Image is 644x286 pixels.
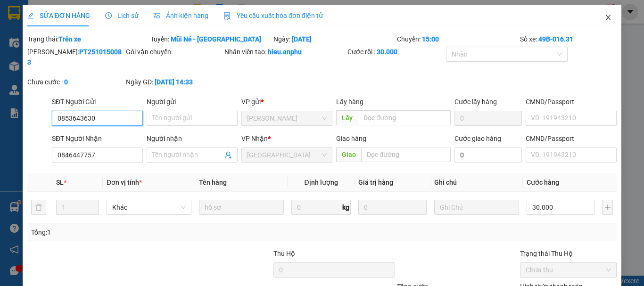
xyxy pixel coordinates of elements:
[247,148,327,162] span: Đà Lạt
[27,47,124,67] div: [PERSON_NAME]:
[31,200,46,215] button: delete
[358,110,451,125] input: Dọc đường
[27,12,90,19] span: SỬA ĐƠN HÀNG
[90,41,186,54] div: 0792640912
[526,133,617,144] div: CMND/Passport
[422,35,439,43] b: 15:00
[155,78,193,86] b: [DATE] 14:33
[241,135,268,142] span: VP Nhận
[107,179,142,186] span: Đơn vị tính
[454,98,497,106] label: Cước lấy hàng
[526,97,617,107] div: CMND/Passport
[27,12,34,19] span: edit
[292,35,312,43] b: [DATE]
[272,34,396,44] div: Ngày:
[8,29,83,52] div: chị [PERSON_NAME]
[519,34,618,44] div: Số xe:
[199,200,284,215] input: VD: Bàn, Ghế
[336,98,363,106] span: Lấy hàng
[361,147,451,162] input: Dọc đường
[336,135,366,142] span: Giao hàng
[171,35,261,43] b: Mũi Né - [GEOGRAPHIC_DATA]
[8,8,83,29] div: [PERSON_NAME]
[336,110,358,125] span: Lấy
[241,97,332,107] div: VP gửi
[64,78,68,86] b: 0
[454,111,522,126] input: Cước lấy hàng
[268,48,302,56] b: hieu.anphu
[336,147,361,162] span: Giao
[224,151,232,159] span: user-add
[527,179,559,186] span: Cước hàng
[396,34,519,44] div: Chuyến:
[26,34,149,44] div: Trạng thái:
[58,35,81,43] b: Trên xe
[149,34,272,44] div: Tuyến:
[27,77,124,87] div: Chưa cước :
[56,179,64,186] span: SL
[602,200,613,215] button: plus
[126,77,223,87] div: Ngày GD:
[90,29,186,41] div: ngân
[595,5,621,31] button: Close
[526,263,611,277] span: Chưa thu
[454,135,501,142] label: Cước giao hàng
[224,47,346,57] div: Nhân viên tạo:
[223,12,231,20] img: icon
[105,12,112,19] span: clock-circle
[147,133,238,144] div: Người nhận
[112,200,186,214] span: Khác
[520,248,617,259] div: Trạng thái Thu Hộ
[223,12,323,19] span: Yêu cầu xuất hóa đơn điện tử
[154,12,208,19] span: Ảnh kiện hàng
[304,179,338,186] span: Định lượng
[430,173,523,192] th: Ghi chú
[358,200,426,215] input: 0
[199,179,227,186] span: Tên hàng
[126,47,223,57] div: Gói vận chuyển:
[341,200,351,215] span: kg
[434,200,519,215] input: Ghi Chú
[90,8,113,18] span: Nhận:
[154,12,160,19] span: picture
[247,111,327,125] span: Phan Thiết
[52,97,143,107] div: SĐT Người Gửi
[377,48,397,56] b: 30.000
[31,227,249,237] div: Tổng: 1
[358,179,393,186] span: Giá trị hàng
[273,250,295,257] span: Thu Hộ
[454,147,522,163] input: Cước giao hàng
[105,12,139,19] span: Lịch sử
[52,133,143,144] div: SĐT Người Nhận
[538,35,573,43] b: 49B-016.31
[8,52,83,65] div: 0909076262
[604,14,612,21] span: close
[8,8,23,18] span: Gửi:
[147,97,238,107] div: Người gửi
[90,8,186,29] div: [GEOGRAPHIC_DATA]
[347,47,444,57] div: Cước rồi :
